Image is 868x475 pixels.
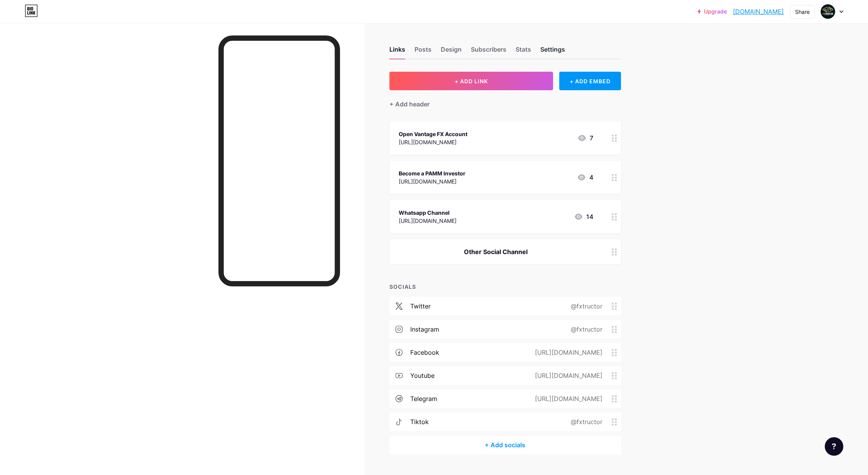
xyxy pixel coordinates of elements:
[410,325,439,334] div: instagram
[558,325,612,334] div: @fxtructor
[471,45,506,59] div: Subscribers
[523,348,612,357] div: [URL][DOMAIN_NAME]
[415,45,431,59] div: Posts
[697,8,727,15] a: Upgrade
[821,4,835,19] img: Kaan Çalışkan
[795,8,810,16] div: Share
[559,72,621,90] div: + ADD EMBED
[410,348,439,357] div: facebook
[389,45,405,59] div: Links
[558,417,612,426] div: @fxtructor
[455,78,488,84] span: + ADD LINK
[399,177,465,185] div: [URL][DOMAIN_NAME]
[399,209,457,217] div: Whatsapp Channel
[410,417,429,426] div: tiktok
[441,45,462,59] div: Design
[389,436,621,454] div: + Add socials
[577,173,593,182] div: 4
[410,302,431,311] div: twitter
[399,130,467,138] div: Open Vantage FX Account
[733,7,784,16] a: [DOMAIN_NAME]
[558,302,612,311] div: @fxtructor
[399,217,457,225] div: [URL][DOMAIN_NAME]
[516,45,531,59] div: Stats
[399,138,467,146] div: [URL][DOMAIN_NAME]
[389,72,553,90] button: + ADD LINK
[574,212,593,221] div: 14
[389,283,621,291] div: SOCIALS
[577,133,593,143] div: 7
[523,394,612,403] div: [URL][DOMAIN_NAME]
[540,45,565,59] div: Settings
[399,169,465,177] div: Become a PAMM Investor
[410,371,435,380] div: youtube
[523,371,612,380] div: [URL][DOMAIN_NAME]
[410,394,437,403] div: telegram
[389,99,430,109] div: + Add header
[399,247,593,256] div: Other Social Channel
